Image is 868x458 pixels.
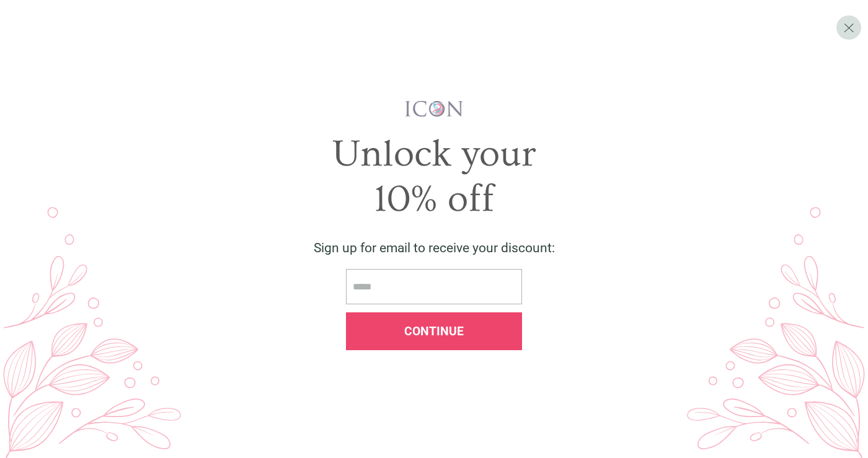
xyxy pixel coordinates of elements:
img: iconwallstickersl_1754656298800.png [404,100,465,118]
span: 10% off [374,178,494,221]
span: Continue [404,324,464,338]
span: Sign up for email to receive your discount: [314,240,555,255]
span: Unlock your [332,133,536,175]
span: X [843,19,854,35]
